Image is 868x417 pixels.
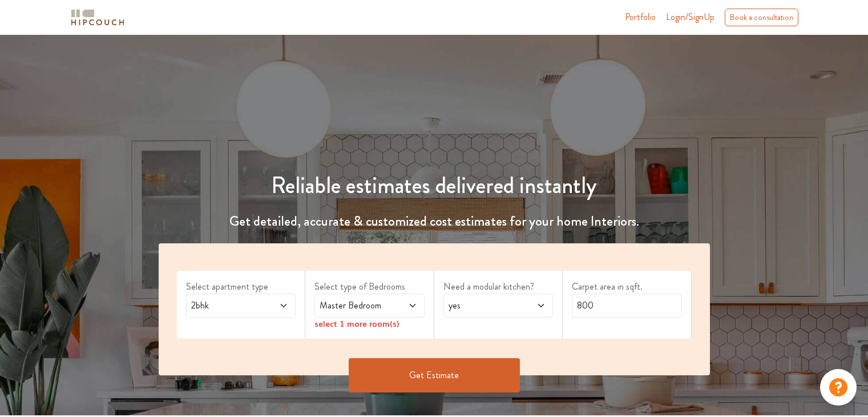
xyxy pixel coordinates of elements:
span: yes [446,299,521,312]
h1: Reliable estimates delivered instantly [152,172,717,199]
a: Portfolio [625,10,656,24]
div: select 1 more room(s) [314,318,425,330]
label: Select type of Bedrooms [314,280,425,294]
div: Book a consultation [725,9,798,26]
span: 2bhk [189,299,264,312]
button: Get Estimate [349,358,520,392]
img: logo-horizontal.svg [69,7,126,27]
input: Enter area sqft [572,294,682,318]
h4: Get detailed, accurate & customized cost estimates for your home Interiors. [152,213,717,230]
label: Select apartment type [186,280,296,294]
label: Need a modular kitchen? [443,280,554,294]
span: logo-horizontal.svg [69,5,126,30]
label: Carpet area in sqft. [572,280,682,294]
span: Master Bedroom [317,299,392,312]
span: Login/SignUp [666,10,714,23]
